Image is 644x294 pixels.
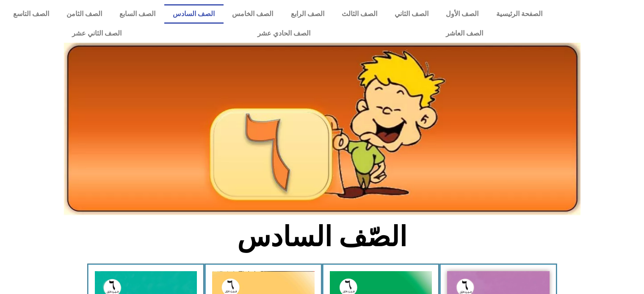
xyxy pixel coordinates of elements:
[487,4,551,24] a: الصفحة الرئيسية
[111,4,164,24] a: الصف السابع
[58,4,111,24] a: الصف الثامن
[437,4,487,24] a: الصف الأول
[4,4,58,24] a: الصف التاسع
[182,220,462,253] h2: الصّف السادس
[189,24,378,43] a: الصف الحادي عشر
[4,24,189,43] a: الصف الثاني عشر
[282,4,333,24] a: الصف الرابع
[333,4,386,24] a: الصف الثالث
[224,4,282,24] a: الصف الخامس
[386,4,437,24] a: الصف الثاني
[164,4,224,24] a: الصف السادس
[378,24,551,43] a: الصف العاشر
